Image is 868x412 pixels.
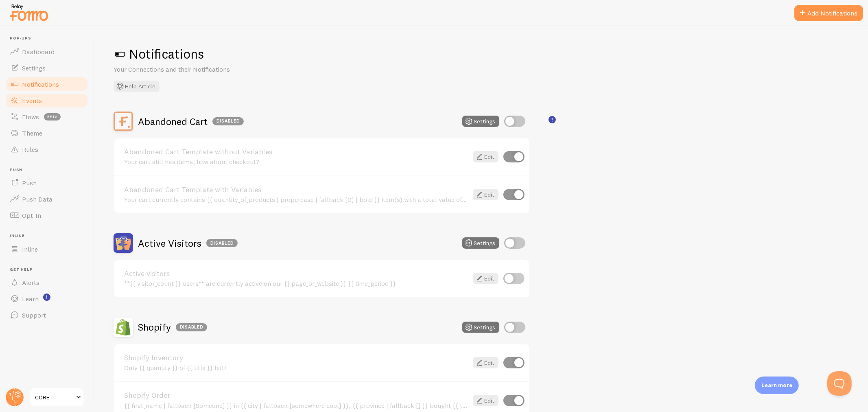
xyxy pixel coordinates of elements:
iframe: Help Scout Beacon - Open [827,371,852,396]
button: Settings [462,237,499,249]
span: Pop-ups [10,36,89,41]
div: Disabled [206,239,238,247]
div: Disabled [212,117,244,125]
div: Disabled [176,323,207,331]
a: Shopify Inventory [124,354,468,362]
a: Dashboard [5,44,89,60]
span: beta [44,113,61,121]
a: Theme [5,125,89,141]
img: Active Visitors [114,233,133,253]
a: Support [5,307,89,323]
a: Abandoned Cart Template with Variables [124,186,468,193]
a: Edit [473,273,498,284]
div: **{{ visitor_count }} users** are currently active on our {{ page_or_website }} {{ time_period }} [124,280,468,287]
button: Settings [462,116,499,127]
a: Shopify Order [124,392,468,399]
a: Notifications [5,76,89,92]
span: CORE [35,392,74,402]
a: Edit [473,151,498,162]
span: Get Help [10,267,89,272]
span: Push Data [22,195,52,203]
a: Rules [5,141,89,158]
img: Shopify [114,318,133,337]
h2: Shopify [138,321,207,333]
svg: <p>🛍️ For Shopify Users</p><p>To use the <strong>Abandoned Cart with Variables</strong> template,... [549,116,556,123]
div: {{ first_name | fallback [Someone] }} in {{ city | fallback [somewhere cool] }}, {{ province | fa... [124,402,468,409]
a: Inline [5,241,89,257]
p: Your Connections and their Notifications [114,65,309,74]
span: Opt-In [22,211,41,219]
a: Push Data [5,191,89,207]
a: Settings [5,60,89,76]
a: Edit [473,189,498,200]
h1: Notifications [114,46,848,62]
a: Abandoned Cart Template without Variables [124,148,468,156]
button: Help Article [114,81,160,92]
span: Learn [22,295,39,303]
a: Flows beta [5,109,89,125]
a: Alerts [5,274,89,291]
a: Events [5,92,89,109]
div: Your cart currently contains {{ quantity_of_products | propercase | fallback [0] | bold }} item(s... [124,196,468,203]
button: Settings [462,322,499,333]
a: Edit [473,357,498,368]
a: Learn [5,291,89,307]
span: Dashboard [22,48,55,56]
a: CORE [29,388,84,407]
span: Alerts [22,278,39,287]
span: Support [22,311,46,319]
p: Learn more [761,381,792,389]
span: Push [10,167,89,173]
a: Push [5,175,89,191]
span: Settings [22,64,46,72]
h2: Active Visitors [138,237,238,250]
span: Inline [22,245,38,253]
svg: <p>Watch New Feature Tutorials!</p> [43,294,50,301]
span: Flows [22,113,39,121]
img: fomo-relay-logo-orange.svg [9,2,49,23]
span: Events [22,96,42,105]
span: Notifications [22,80,59,88]
div: Your cart still has items, how about checkout? [124,158,468,165]
img: Abandoned Cart [114,112,133,131]
span: Theme [22,129,42,137]
a: Opt-In [5,207,89,224]
div: Learn more [755,377,799,394]
a: Active visitors [124,270,468,277]
span: Push [22,179,37,187]
span: Rules [22,145,38,153]
span: Inline [10,233,89,239]
div: Only {{ quantity }} of {{ title }} left! [124,364,468,371]
a: Edit [473,395,498,406]
h2: Abandoned Cart [138,115,244,128]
